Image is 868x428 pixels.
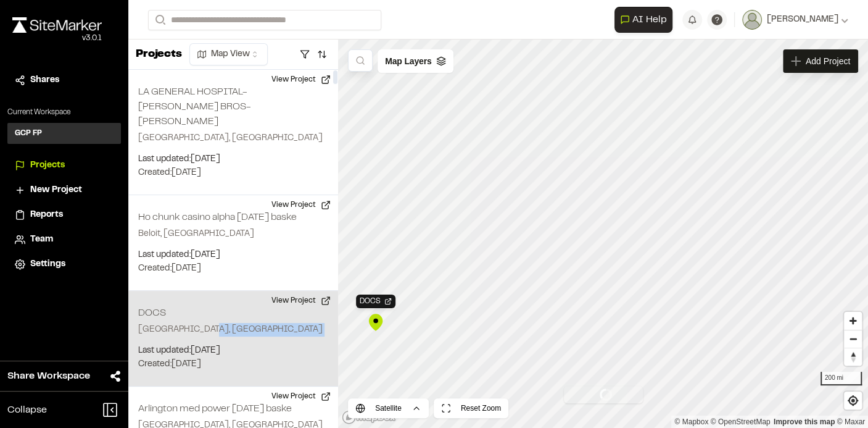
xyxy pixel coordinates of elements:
p: Created: [DATE] [138,166,328,180]
h3: GCP FP [15,128,42,139]
button: View Project [264,387,338,406]
span: Projects [30,159,65,172]
p: Created: [DATE] [138,262,328,275]
a: OpenStreetMap [711,418,771,426]
p: Last updated: [DATE] [138,248,328,262]
h2: LA GENERAL HOSPITAL- [PERSON_NAME] BROS- [PERSON_NAME] [138,88,251,126]
p: [GEOGRAPHIC_DATA], [GEOGRAPHIC_DATA] [138,323,328,337]
a: Maxar [837,418,865,426]
a: Projects [15,159,114,172]
span: Collapse [7,403,47,418]
button: [PERSON_NAME] [742,10,848,30]
button: View Project [264,195,338,215]
div: Map marker [366,313,385,332]
img: User [742,10,762,30]
span: Reset bearing to north [844,348,862,366]
p: Last updated: [DATE] [138,344,328,358]
button: Search [148,10,170,30]
span: AI Help [632,12,667,27]
div: Oh geez...please don't... [12,33,102,44]
img: rebrand.png [12,17,102,33]
p: Created: [DATE] [138,358,328,371]
div: 200 mi [820,372,862,385]
p: [GEOGRAPHIC_DATA], [GEOGRAPHIC_DATA] [138,132,328,145]
h2: DOCS [138,309,166,317]
a: Reports [15,208,114,222]
button: Zoom in [844,312,862,330]
span: Map Layers [385,54,431,68]
button: View Project [264,291,338,311]
a: Shares [15,73,114,87]
a: Map feedback [774,418,835,426]
h2: Ho chunk casino alpha [DATE] baske [138,213,297,222]
span: Team [30,233,53,246]
span: New Project [30,183,82,197]
button: Zoom out [844,330,862,348]
div: Open AI Assistant [614,7,677,33]
span: Add Project [806,55,850,67]
button: View Project [264,70,338,90]
button: Open AI Assistant [614,7,672,33]
a: Team [15,233,114,246]
div: Open Project [356,295,395,308]
button: Reset Zoom [434,398,508,418]
p: Projects [136,46,182,63]
a: Settings [15,258,114,271]
p: Current Workspace [7,107,121,118]
p: Last updated: [DATE] [138,153,328,166]
p: Beloit, [GEOGRAPHIC_DATA] [138,227,328,241]
span: [PERSON_NAME] [767,13,838,27]
a: New Project [15,183,114,197]
button: Satellite [348,398,429,418]
span: Zoom out [844,330,862,348]
button: Find my location [844,392,862,409]
span: Settings [30,258,65,271]
h2: Arlington med power [DATE] baske [138,405,292,413]
button: Reset bearing to north [844,348,862,366]
a: Mapbox [674,418,708,426]
span: Shares [30,73,59,87]
span: Reports [30,208,63,222]
a: Mapbox logo [342,410,396,424]
span: Share Workspace [7,369,90,384]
